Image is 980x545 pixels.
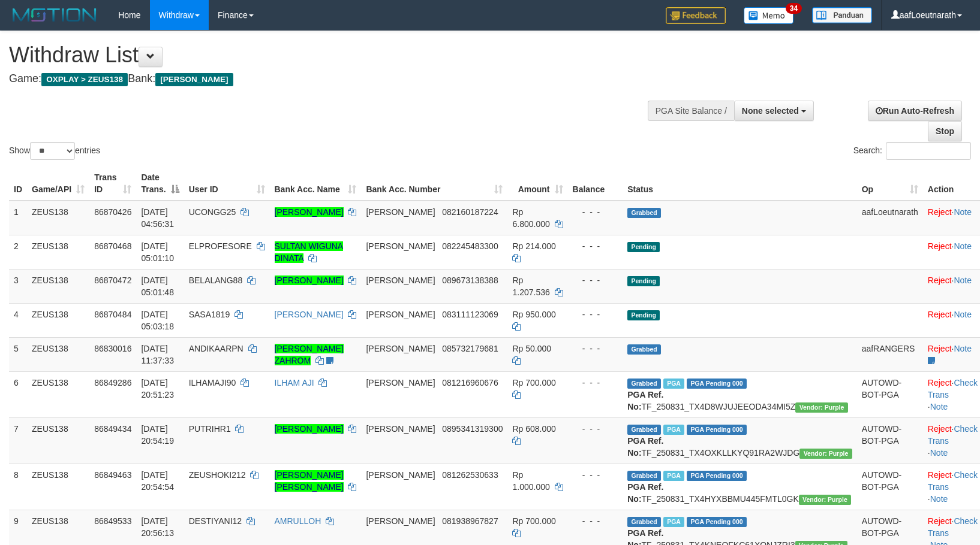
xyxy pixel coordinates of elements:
span: Rp 50.000 [512,344,551,353]
a: [PERSON_NAME] [275,275,344,285]
a: Note [954,310,972,319]
a: Reject [928,207,952,217]
td: TF_250831_TX4OXKLLKYQ91RA2WJDG [623,417,856,464]
span: Pending [627,276,660,286]
div: - - - [573,469,618,481]
td: ZEUS138 [27,201,89,235]
td: AUTOWD-BOT-PGA [857,417,923,464]
td: 8 [9,464,27,510]
td: ZEUS138 [27,269,89,303]
span: PGA Pending [687,517,747,527]
span: Grabbed [627,344,661,355]
b: PGA Ref. No: [627,436,663,458]
span: [DATE] 20:54:19 [141,424,174,446]
a: Stop [928,121,962,141]
span: [PERSON_NAME] [366,275,435,285]
span: Copy 0895341319300 to clipboard [442,424,503,434]
td: 3 [9,269,27,303]
span: PGA Pending [687,379,747,389]
td: aafLoeutnarath [857,201,923,235]
div: - - - [573,377,618,389]
a: AMRULLOH [275,516,321,526]
th: Trans ID: activate to sort column ascending [89,166,136,201]
a: Check Trans [928,470,978,492]
td: AUTOWD-BOT-PGA [857,464,923,510]
span: [PERSON_NAME] [155,73,233,86]
a: Note [954,241,972,251]
th: User ID: activate to sort column ascending [184,166,270,201]
span: Copy 089673138388 to clipboard [442,275,498,285]
a: Reject [928,310,952,319]
span: Pending [627,242,660,252]
span: PGA Pending [687,425,747,435]
span: 86870426 [94,207,131,217]
span: PUTRIHR1 [189,424,231,434]
span: Copy 082160187224 to clipboard [442,207,498,217]
div: - - - [573,423,618,435]
span: [PERSON_NAME] [366,378,435,387]
div: - - - [573,343,618,355]
span: [DATE] 04:56:31 [141,207,174,229]
a: Reject [928,344,952,353]
span: [DATE] 05:01:48 [141,275,174,297]
a: Note [954,344,972,353]
span: Pending [627,310,660,320]
span: 34 [786,3,802,14]
td: aafRANGERS [857,337,923,371]
th: Date Trans.: activate to sort column descending [136,166,184,201]
span: Marked by aafRornrotha [663,517,684,527]
a: Note [930,494,948,504]
th: Bank Acc. Number: activate to sort column ascending [361,166,507,201]
a: ILHAM AJI [275,378,314,387]
span: OXPLAY > ZEUS138 [41,73,128,86]
a: [PERSON_NAME] [275,310,344,319]
span: [DATE] 05:03:18 [141,310,174,331]
span: [DATE] 11:37:33 [141,344,174,365]
span: Copy 081938967827 to clipboard [442,516,498,526]
a: Note [954,207,972,217]
span: [PERSON_NAME] [366,424,435,434]
span: Grabbed [627,517,661,527]
span: [DATE] 05:01:10 [141,241,174,263]
span: [PERSON_NAME] [366,207,435,217]
a: Run Auto-Refresh [868,101,962,121]
td: 7 [9,417,27,464]
th: Status [623,166,856,201]
span: [PERSON_NAME] [366,344,435,353]
label: Search: [853,142,971,160]
label: Show entries [9,142,100,160]
span: SASA1819 [189,310,230,319]
div: - - - [573,240,618,252]
span: Grabbed [627,208,661,218]
span: ELPROFESORE [189,241,252,251]
a: [PERSON_NAME] ZAHROM [275,344,344,365]
span: 86870484 [94,310,131,319]
span: Copy 085732179681 to clipboard [442,344,498,353]
td: AUTOWD-BOT-PGA [857,371,923,417]
a: [PERSON_NAME] [PERSON_NAME] [275,470,344,492]
td: 2 [9,235,27,269]
th: Bank Acc. Name: activate to sort column ascending [270,166,362,201]
span: [PERSON_NAME] [366,470,435,480]
h1: Withdraw List [9,43,641,67]
span: 86849533 [94,516,131,526]
span: Rp 6.800.000 [512,207,549,229]
span: 86849286 [94,378,131,387]
span: Copy 081216960676 to clipboard [442,378,498,387]
span: Copy 081262530633 to clipboard [442,470,498,480]
span: Grabbed [627,471,661,481]
td: ZEUS138 [27,464,89,510]
span: [PERSON_NAME] [366,516,435,526]
img: panduan.png [812,7,872,23]
select: Showentries [30,142,75,160]
th: ID [9,166,27,201]
td: ZEUS138 [27,371,89,417]
span: Marked by aafRornrotha [663,425,684,435]
span: 86870472 [94,275,131,285]
h4: Game: Bank: [9,73,641,85]
a: Check Trans [928,424,978,446]
span: 86849434 [94,424,131,434]
div: PGA Site Balance / [648,101,734,121]
button: None selected [734,101,814,121]
div: - - - [573,515,618,527]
